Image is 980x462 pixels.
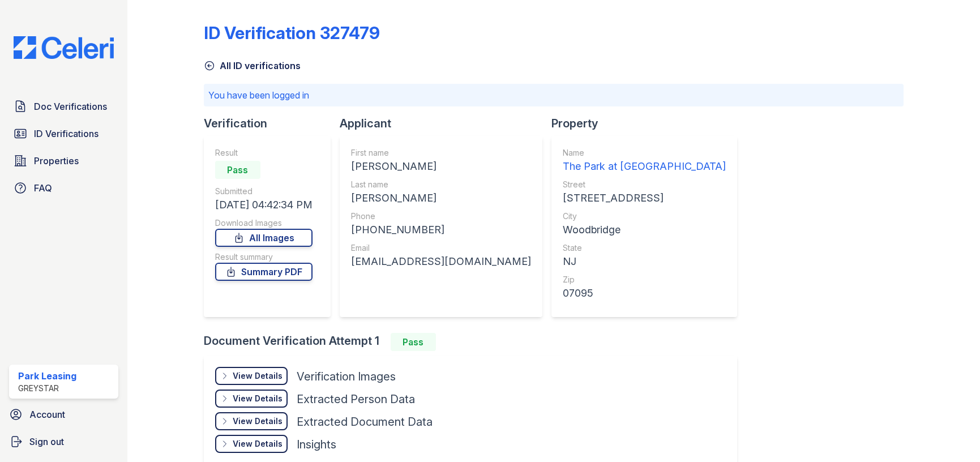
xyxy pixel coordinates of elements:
div: Extracted Person Data [297,391,415,407]
div: [PERSON_NAME] [351,190,531,206]
div: Pass [391,333,436,351]
p: You have been logged in [208,88,899,102]
div: Verification Images [297,369,396,384]
a: Doc Verifications [9,95,118,118]
div: Last name [351,179,531,190]
div: Pass [215,161,260,179]
div: Woodbridge [563,222,726,238]
div: Greystar [18,383,76,394]
a: Properties [9,149,118,172]
a: Name The Park at [GEOGRAPHIC_DATA] [563,147,726,174]
div: View Details [233,370,283,382]
div: ID Verification 327479 [204,23,380,43]
div: [EMAIL_ADDRESS][DOMAIN_NAME] [351,254,531,269]
img: CE_Logo_Blue-a8612792a0a2168367f1c8372b55b34899dd931a85d93a1a3d3e32e68fde9ad4.png [5,36,123,59]
a: Account [5,403,123,426]
span: Doc Verifications [34,100,107,113]
div: First name [351,147,531,159]
div: Result [215,147,313,159]
div: NJ [563,254,726,269]
div: [STREET_ADDRESS] [563,190,726,206]
div: Verification [204,115,340,131]
span: Properties [34,154,79,168]
div: Email [351,242,531,254]
div: [PERSON_NAME] [351,159,531,174]
div: View Details [233,393,283,404]
div: Street [563,179,726,190]
span: Sign out [29,435,64,448]
a: Summary PDF [215,263,313,281]
div: View Details [233,438,283,450]
span: Account [29,408,65,421]
span: FAQ [34,181,52,195]
div: Submitted [215,186,313,197]
div: Phone [351,211,531,222]
div: Applicant [340,115,551,131]
div: State [563,242,726,254]
div: Insights [297,437,336,452]
a: Sign out [5,430,123,453]
div: Extracted Document Data [297,414,433,430]
a: All Images [215,229,313,247]
span: ID Verifications [34,127,99,140]
div: Property [551,115,746,131]
div: Document Verification Attempt 1 [204,333,746,351]
div: Download Images [215,217,313,229]
a: FAQ [9,177,118,199]
div: View Details [233,416,283,427]
div: [DATE] 04:42:34 PM [215,197,313,213]
a: All ID verifications [204,59,301,72]
div: [PHONE_NUMBER] [351,222,531,238]
a: ID Verifications [9,122,118,145]
div: 07095 [563,285,726,301]
div: Name [563,147,726,159]
div: Zip [563,274,726,285]
div: Park Leasing [18,369,76,383]
div: Result summary [215,251,313,263]
div: City [563,211,726,222]
div: The Park at [GEOGRAPHIC_DATA] [563,159,726,174]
